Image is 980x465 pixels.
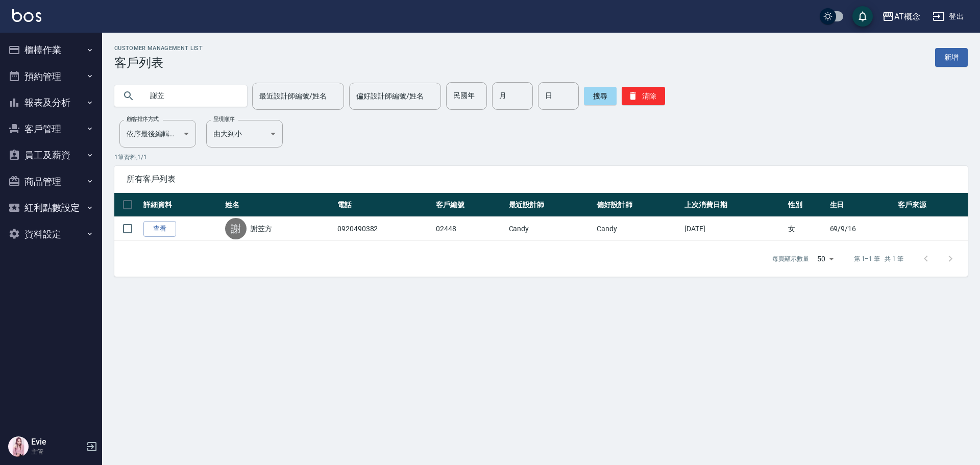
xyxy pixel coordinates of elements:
[594,217,682,241] td: Candy
[4,194,98,221] button: 紅利點數設定
[114,56,203,70] h3: 客戶列表
[786,193,827,217] th: 性別
[433,193,506,217] th: 客戶編號
[114,153,968,162] p: 1 筆資料, 1 / 1
[206,120,283,148] div: 由大到小
[852,6,873,27] button: save
[12,9,41,22] img: Logo
[127,174,955,184] span: 所有客戶列表
[114,45,203,52] h2: Customer Management List
[433,217,506,241] td: 02448
[31,447,83,456] p: 主管
[786,217,827,241] td: 女
[895,193,968,217] th: 客戶來源
[4,89,98,116] button: 報表及分析
[854,254,903,263] p: 第 1–1 筆 共 1 筆
[772,254,809,263] p: 每頁顯示數量
[506,217,594,241] td: Candy
[594,193,682,217] th: 偏好設計師
[935,48,968,67] a: 新增
[251,224,272,234] a: 謝苙方
[813,245,838,273] div: 50
[8,436,29,457] img: Person
[4,63,98,90] button: 預約管理
[225,218,247,239] div: 謝
[335,193,433,217] th: 電話
[119,120,196,148] div: 依序最後編輯時間
[827,193,895,217] th: 生日
[894,10,920,23] div: AT概念
[143,82,239,110] input: 搜尋關鍵字
[4,142,98,168] button: 員工及薪資
[4,221,98,248] button: 資料設定
[213,115,235,123] label: 呈現順序
[682,193,785,217] th: 上次消費日期
[622,87,665,105] button: 清除
[31,437,83,447] h5: Evie
[878,6,924,27] button: AT概念
[682,217,785,241] td: [DATE]
[928,7,968,26] button: 登出
[4,37,98,63] button: 櫃檯作業
[4,116,98,142] button: 客戶管理
[335,217,433,241] td: 0920490382
[827,217,895,241] td: 69/9/16
[127,115,159,123] label: 顧客排序方式
[143,221,176,237] a: 查看
[223,193,335,217] th: 姓名
[4,168,98,195] button: 商品管理
[506,193,594,217] th: 最近設計師
[584,87,617,105] button: 搜尋
[141,193,223,217] th: 詳細資料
